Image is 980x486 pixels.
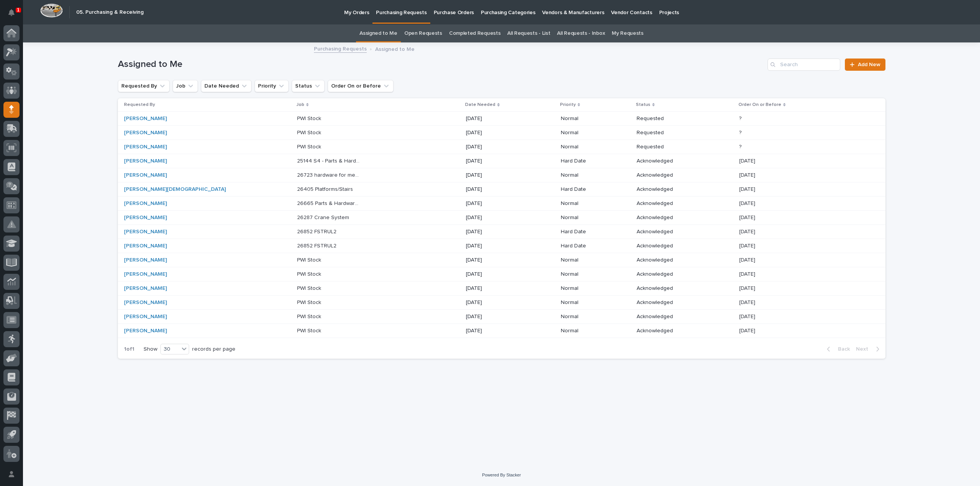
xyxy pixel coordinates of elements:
[739,270,757,278] p: [DATE]
[375,44,415,53] p: Assigned to Me
[466,243,530,249] p: [DATE]
[297,128,323,136] p: PWI Stock
[612,24,644,42] a: My Requests
[739,156,757,164] p: [DATE]
[124,130,167,136] a: [PERSON_NAME]
[17,7,20,13] p: 1
[466,130,530,136] p: [DATE]
[297,227,338,235] p: 26852 FSTRUL2
[297,241,338,249] p: 26852 FSTRUL2
[637,271,701,278] p: Acknowledged
[314,44,367,53] a: Purchasing Requests
[255,80,289,92] button: Priority
[561,186,625,193] p: Hard Date
[561,158,625,164] p: Hard Date
[466,215,530,221] p: [DATE]
[297,312,323,320] p: PWI Stock
[465,101,495,109] p: Date Needed
[466,285,530,292] p: [DATE]
[144,346,157,353] p: Show
[192,346,235,353] p: records per page
[76,9,144,16] h2: 05. Purchasing & Receiving
[637,243,701,249] p: Acknowledged
[124,257,167,263] a: [PERSON_NAME]
[118,211,885,225] tr: [PERSON_NAME] 26287 Crane System26287 Crane System [DATE]NormalAcknowledged[DATE][DATE]
[118,323,885,338] tr: [PERSON_NAME] PWI StockPWI Stock [DATE]NormalAcknowledged[DATE][DATE]
[561,314,625,320] p: Normal
[124,271,167,278] a: [PERSON_NAME]
[3,5,20,21] button: Notifications
[161,345,179,353] div: 30
[297,298,323,306] p: PWI Stock
[124,314,167,320] a: [PERSON_NAME]
[637,328,701,334] p: Acknowledged
[739,326,757,334] p: [DATE]
[118,267,885,281] tr: [PERSON_NAME] PWI StockPWI Stock [DATE]NormalAcknowledged[DATE][DATE]
[739,298,757,306] p: [DATE]
[482,473,521,477] a: Powered By Stacker
[449,24,500,42] a: Completed Requests
[466,200,530,207] p: [DATE]
[637,158,701,164] p: Acknowledged
[201,80,252,92] button: Date Needed
[297,114,323,122] p: PWI Stock
[466,314,530,320] p: [DATE]
[561,144,625,150] p: Normal
[507,24,550,42] a: All Requests - List
[858,62,880,67] span: Add New
[637,115,701,122] p: Requested
[466,144,530,150] p: [DATE]
[768,59,840,71] input: Search
[738,101,781,109] p: Order On or Before
[297,255,323,263] p: PWI Stock
[40,3,63,18] img: Workspace Logo
[561,215,625,221] p: Normal
[739,142,743,150] p: ?
[739,227,757,235] p: [DATE]
[124,101,155,109] p: Requested By
[297,171,363,179] p: 26723 hardware for mezz, gate, stairs
[296,101,304,109] p: Job
[124,172,167,179] a: [PERSON_NAME]
[637,299,701,306] p: Acknowledged
[466,158,530,164] p: [DATE]
[297,185,354,193] p: 26405 Platforms/Stairs
[739,284,757,292] p: [DATE]
[466,186,530,193] p: [DATE]
[297,199,363,207] p: 26665 Parts & Hardware for Structure Package
[561,328,625,334] p: Normal
[118,239,885,253] tr: [PERSON_NAME] 26852 FSTRUL226852 FSTRUL2 [DATE]Hard DateAcknowledged[DATE][DATE]
[124,328,167,334] a: [PERSON_NAME]
[359,24,397,42] a: Assigned to Me
[637,200,701,207] p: Acknowledged
[118,197,885,211] tr: [PERSON_NAME] 26665 Parts & Hardware for Structure Package26665 Parts & Hardware for Structure Pa...
[637,186,701,193] p: Acknowledged
[124,200,167,207] a: [PERSON_NAME]
[124,215,167,221] a: [PERSON_NAME]
[297,270,323,278] p: PWI Stock
[297,213,351,221] p: 26287 Crane System
[466,299,530,306] p: [DATE]
[118,80,170,92] button: Requested By
[118,112,885,126] tr: [PERSON_NAME] PWI StockPWI Stock [DATE]NormalRequested??
[118,168,885,182] tr: [PERSON_NAME] 26723 hardware for mezz, gate, stairs26723 hardware for mezz, gate, stairs [DATE]No...
[561,285,625,292] p: Normal
[739,114,743,122] p: ?
[292,80,325,92] button: Status
[637,257,701,263] p: Acknowledged
[821,346,853,353] button: Back
[173,80,198,92] button: Job
[124,285,167,292] a: [PERSON_NAME]
[124,115,167,122] a: [PERSON_NAME]
[466,271,530,278] p: [DATE]
[561,299,625,306] p: Normal
[637,144,701,150] p: Requested
[124,144,167,150] a: [PERSON_NAME]
[466,229,530,235] p: [DATE]
[124,186,226,193] a: [PERSON_NAME][DEMOGRAPHIC_DATA]
[561,229,625,235] p: Hard Date
[124,229,167,235] a: [PERSON_NAME]
[739,312,757,320] p: [DATE]
[739,213,757,221] p: [DATE]
[10,9,20,21] div: Notifications1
